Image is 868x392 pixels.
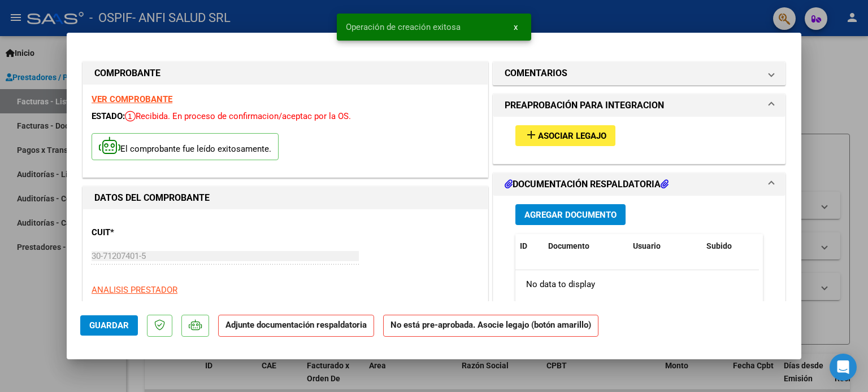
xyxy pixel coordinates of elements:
strong: No está pre-aprobada. Asocie legajo (botón amarillo) [383,315,598,337]
span: Recibida. En proceso de confirmacion/aceptac por la OS. [125,111,351,121]
strong: COMPROBANTE [94,68,160,78]
button: Guardar [80,315,138,336]
datatable-header-cell: ID [515,234,544,258]
h1: PREAPROBACIÓN PARA INTEGRACION [505,99,664,112]
datatable-header-cell: Acción [758,234,815,258]
span: Documento [548,241,589,250]
div: No data to display [515,270,759,298]
mat-expansion-panel-header: PREAPROBACIÓN PARA INTEGRACION [493,94,785,117]
span: Subido [706,241,732,250]
span: ESTADO: [92,111,125,121]
span: Usuario [633,241,661,250]
button: x [505,17,527,37]
datatable-header-cell: Documento [544,234,628,258]
a: VER COMPROBANTE [92,94,172,104]
datatable-header-cell: Usuario [628,234,702,258]
mat-expansion-panel-header: COMENTARIOS [493,62,785,85]
mat-icon: add [524,128,538,142]
span: Agregar Documento [524,210,617,220]
strong: Adjunte documentación respaldatoria [225,320,367,330]
datatable-header-cell: Subido [702,234,758,258]
span: x [514,22,518,32]
button: Asociar Legajo [515,125,615,146]
strong: DATOS DEL COMPROBANTE [94,192,210,203]
button: Agregar Documento [515,204,626,225]
h1: COMENTARIOS [505,67,567,80]
div: Open Intercom Messenger [830,354,857,381]
h1: DOCUMENTACIÓN RESPALDATORIA [505,178,669,191]
p: El comprobante fue leído exitosamente. [92,133,279,161]
span: Asociar Legajo [538,131,606,141]
span: ANALISIS PRESTADOR [92,285,177,295]
mat-expansion-panel-header: DOCUMENTACIÓN RESPALDATORIA [493,173,785,196]
span: ID [520,241,527,250]
div: PREAPROBACIÓN PARA INTEGRACION [493,117,785,164]
span: Guardar [89,320,129,331]
p: CUIT [92,226,208,239]
span: Operación de creación exitosa [346,21,461,33]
